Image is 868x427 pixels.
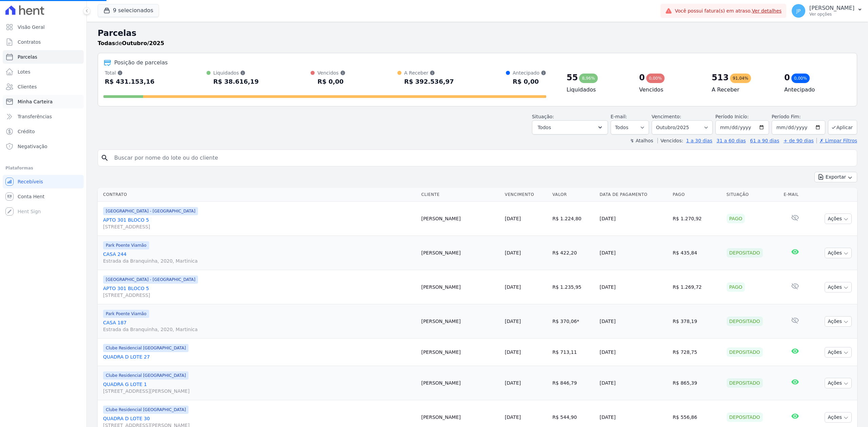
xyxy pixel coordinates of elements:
[505,319,521,324] a: [DATE]
[550,236,597,270] td: R$ 422,20
[550,270,597,304] td: R$ 1.235,95
[3,50,84,64] a: Parcelas
[18,98,53,105] span: Minha Carteira
[505,284,521,290] a: [DATE]
[670,236,724,270] td: R$ 435,84
[105,69,155,76] div: Total
[670,188,724,202] th: Pago
[670,270,724,304] td: R$ 1.269,72
[103,217,416,230] a: APTO 301 BLOCO 5[STREET_ADDRESS]
[670,202,724,236] td: R$ 1.270,92
[418,270,502,304] td: [PERSON_NAME]
[532,120,608,135] button: Todos
[579,74,597,83] div: 8,96%
[825,347,852,358] button: Ações
[103,319,416,333] a: CASA 187Estrada da Branquinha, 2020, Martinica
[103,285,416,299] a: APTO 301 BLOCO 5[STREET_ADDRESS]
[712,72,729,83] div: 513
[18,193,44,200] span: Conta Hent
[103,371,189,380] span: Clube Residencial [GEOGRAPHIC_DATA]
[730,74,751,83] div: 91,04%
[18,39,41,45] span: Contratos
[532,114,554,119] label: Situação:
[825,412,852,423] button: Ações
[791,74,810,83] div: 0,00%
[784,86,846,94] h4: Antecipado
[652,114,681,119] label: Vencimento:
[752,8,782,14] a: Ver detalhes
[213,69,259,76] div: Liquidados
[597,304,670,339] td: [DATE]
[786,1,868,20] button: JP [PERSON_NAME] Ver opções
[502,188,550,202] th: Vencimento
[784,138,814,143] a: + de 90 dias
[814,172,857,182] button: Exportar
[796,8,801,13] span: JP
[630,138,653,143] label: ↯ Atalhos
[505,414,521,420] a: [DATE]
[103,344,189,352] span: Clube Residencial [GEOGRAPHIC_DATA]
[3,110,84,123] a: Transferências
[3,35,84,49] a: Contratos
[781,188,809,202] th: E-mail
[646,74,665,83] div: 0,00%
[3,190,84,203] a: Conta Hent
[597,236,670,270] td: [DATE]
[505,349,521,355] a: [DATE]
[3,65,84,79] a: Lotes
[825,213,852,224] button: Ações
[103,381,416,394] a: QUADRA G LOTE 1[STREET_ADDRESS][PERSON_NAME]
[550,304,597,339] td: R$ 370,06
[809,12,854,17] p: Ver opções
[597,339,670,366] td: [DATE]
[404,69,454,76] div: A Receber
[825,378,852,388] button: Ações
[611,114,627,119] label: E-mail:
[686,138,712,143] a: 1 a 30 dias
[597,270,670,304] td: [DATE]
[597,366,670,400] td: [DATE]
[567,72,578,83] div: 55
[98,40,115,46] strong: Todas
[103,326,416,333] span: Estrada da Branquinha, 2020, Martinica
[103,388,416,394] span: [STREET_ADDRESS][PERSON_NAME]
[418,366,502,400] td: [PERSON_NAME]
[727,214,745,223] div: Pago
[18,178,43,185] span: Recebíveis
[816,138,857,143] a: ✗ Limpar Filtros
[105,76,155,87] div: R$ 431.153,16
[18,68,31,75] span: Lotes
[712,86,773,94] h4: A Receber
[639,86,701,94] h4: Vencidos
[213,76,259,87] div: R$ 38.616,19
[18,83,37,90] span: Clientes
[98,27,857,39] h2: Parcelas
[3,140,84,153] a: Negativação
[103,406,189,414] span: Clube Residencial [GEOGRAPHIC_DATA]
[3,80,84,94] a: Clientes
[418,304,502,339] td: [PERSON_NAME]
[670,366,724,400] td: R$ 865,39
[727,412,763,422] div: Depositado
[505,250,521,256] a: [DATE]
[418,339,502,366] td: [PERSON_NAME]
[727,378,763,388] div: Depositado
[3,95,84,108] a: Minha Carteira
[103,292,416,299] span: [STREET_ADDRESS]
[103,276,198,284] span: [GEOGRAPHIC_DATA] - [GEOGRAPHIC_DATA]
[772,113,825,120] label: Período Fim:
[103,241,149,249] span: Park Poente Viamão
[670,339,724,366] td: R$ 728,75
[317,76,345,87] div: R$ 0,00
[101,154,109,162] i: search
[18,54,37,60] span: Parcelas
[727,347,763,357] div: Depositado
[727,282,745,292] div: Pago
[809,5,854,12] p: [PERSON_NAME]
[639,72,645,83] div: 0
[727,248,763,258] div: Depositado
[716,138,746,143] a: 31 a 60 dias
[550,366,597,400] td: R$ 846,79
[505,216,521,221] a: [DATE]
[784,72,790,83] div: 0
